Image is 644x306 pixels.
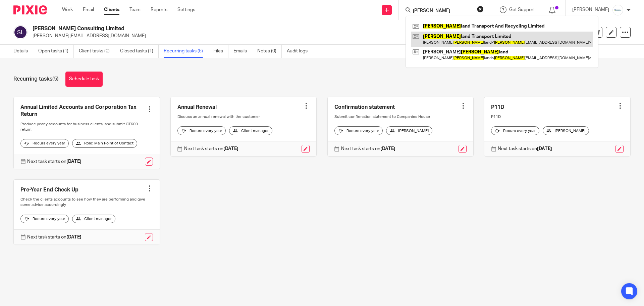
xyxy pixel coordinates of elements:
[509,7,535,12] span: Get Support
[27,234,82,241] p: Next task starts on
[13,5,47,14] img: Pixie
[72,215,115,223] div: Client manager
[104,6,119,13] a: Clients
[164,45,208,58] a: Recurring tasks (5)
[386,126,432,135] div: [PERSON_NAME]
[13,45,33,58] a: Details
[257,45,282,58] a: Notes (0)
[20,215,69,223] div: Recurs every year
[27,158,82,165] p: Next task starts on
[66,235,82,239] strong: [DATE]
[380,146,395,151] strong: [DATE]
[233,45,252,58] a: Emails
[62,6,73,13] a: Work
[33,25,438,32] h2: [PERSON_NAME] Consulting Limited
[184,145,238,152] p: Next task starts on
[229,126,272,135] div: Client manager
[151,6,167,13] a: Reports
[65,72,103,87] a: Schedule task
[20,139,69,148] div: Recurs every year
[33,33,539,39] p: [PERSON_NAME][EMAIL_ADDRESS][DOMAIN_NAME]
[543,126,589,135] div: [PERSON_NAME]
[52,76,59,82] span: (5)
[334,126,383,135] div: Recurs every year
[129,6,141,13] a: Team
[572,6,609,13] p: [PERSON_NAME]
[477,6,484,12] button: Clear
[491,126,539,135] div: Recurs every year
[537,146,552,151] strong: [DATE]
[213,45,228,58] a: Files
[412,8,473,14] input: Search
[120,45,159,58] a: Closed tasks (1)
[79,45,115,58] a: Client tasks (0)
[72,139,137,148] div: Role: Main Point of Contact
[177,126,226,135] div: Recurs every year
[223,146,238,151] strong: [DATE]
[498,145,552,152] p: Next task starts on
[83,6,94,13] a: Email
[177,6,195,13] a: Settings
[612,5,623,15] img: Infinity%20Logo%20with%20Whitespace%20.png
[13,76,59,83] h1: Recurring tasks
[13,25,28,39] img: svg%3E
[66,159,82,164] strong: [DATE]
[341,145,395,152] p: Next task starts on
[287,45,313,58] a: Audit logs
[38,45,74,58] a: Open tasks (1)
